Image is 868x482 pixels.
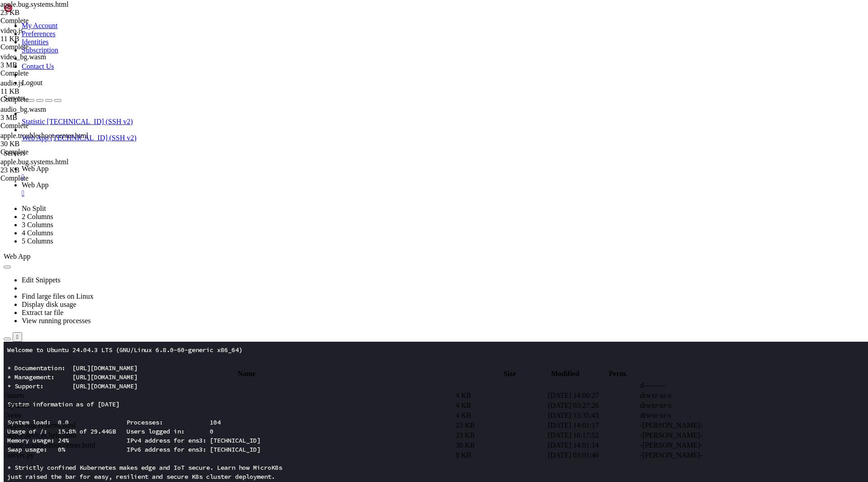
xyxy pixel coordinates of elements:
div: Complete [0,43,91,51]
x-row: Welcome to Ubuntu 24.04.3 LTS (GNU/Linux 6.8.0-60-generic x86_64) [4,4,750,13]
div: Complete [0,122,91,130]
x-row: Expanded Security Maintenance for Applications is not enabled. [4,167,750,176]
x-row: root@s168539:~# [4,266,750,275]
span: apple.troubleshoot.center.html [0,132,91,148]
div: 3 MB [0,61,91,69]
div: Complete [0,17,91,25]
span: apple.bug.systems.html [0,0,69,8]
span: audio.js [0,79,91,95]
x-row: * Documentation: [URL][DOMAIN_NAME] [4,22,750,31]
div: Complete [0,69,91,77]
span: apple.bug.systems.html [0,0,91,17]
span: apple.bug.systems.html [0,158,91,174]
div: 23 KB [0,9,91,17]
x-row: *** System restart required *** [4,248,750,257]
x-row: just raised the bar for easy, resilient and secure K8s cluster deployment. [4,130,750,139]
span: audio.js [0,79,23,87]
x-row: To see these additional updates run: apt list --upgradable [4,194,750,203]
x-row: 9 updates can be applied immediately. [4,185,750,194]
span: audio_bg.wasm [0,105,91,122]
span: audio_bg.wasm [0,105,46,113]
span: video.js [0,27,91,43]
x-row: System load: 0.0 Processes: 104 [4,76,750,85]
div: 30 KB [0,140,91,148]
x-row: * Strictly confined Kubernetes makes edge and IoT secure. Learn how MicroK8s [4,121,750,130]
div: (16, 29) [61,266,65,275]
div: 11 KB [0,35,91,43]
div: Complete [0,174,91,182]
x-row: System information as of [DATE] [4,58,750,67]
x-row: Usage of /: 15.8% of 29.44GB Users logged in: 0 [4,85,750,94]
span: video.js [0,27,23,34]
x-row: Swap usage: 0% IPv6 address for ens3: [TECHNICAL_ID] [4,103,750,112]
div: Complete [0,95,91,104]
span: video_bg.wasm [0,53,46,61]
x-row: Memory usage: 24% IPv4 address for ens3: [TECHNICAL_ID] [4,94,750,103]
x-row: [URL][DOMAIN_NAME] [4,148,750,157]
div: Complete [0,148,91,156]
x-row: Last login: [DATE] from [TECHNICAL_ID] [4,257,750,266]
x-row: * Support: [URL][DOMAIN_NAME] [4,40,750,49]
x-row: * Management: [URL][DOMAIN_NAME] [4,31,750,40]
div: 23 KB [0,166,91,174]
x-row: See [URL][DOMAIN_NAME] or run: sudo pro status [4,221,750,230]
div: 11 KB [0,87,91,95]
x-row: Enable ESM Apps to receive additional future security updates. [4,212,750,221]
span: apple.bug.systems.html [0,158,69,166]
span: video_bg.wasm [0,53,91,69]
span: apple.troubleshoot.center.html [0,132,88,139]
div: 3 MB [0,114,91,122]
